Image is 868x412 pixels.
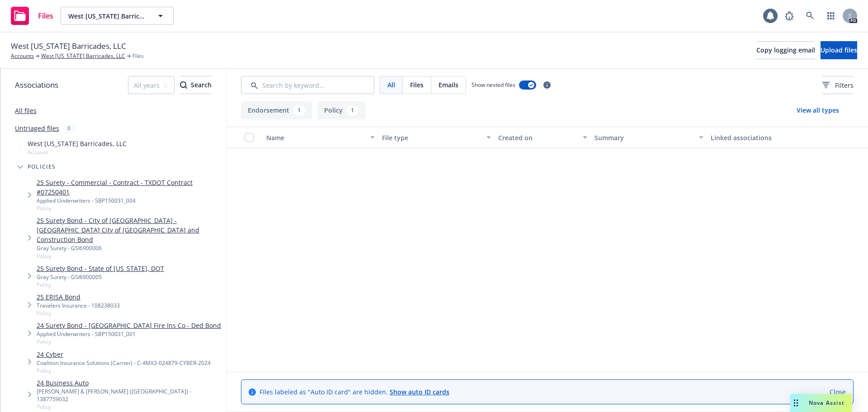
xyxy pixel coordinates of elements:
[37,350,211,359] a: 24 Cyber
[263,127,378,148] button: Name
[15,106,37,115] a: All files
[37,197,222,204] div: Applied Underwriters - SBP150031_004
[410,80,424,90] span: Files
[61,7,174,25] button: West [US_STATE] Barricades, LLC
[28,164,56,170] span: Policies
[259,387,449,397] span: Files labeled as "Auto ID card" are hidden.
[790,394,802,412] div: Drag to move
[15,79,58,91] span: Associations
[790,394,852,412] button: Nova Assist
[37,338,221,346] span: Policy
[822,76,854,94] button: Filters
[782,101,854,119] button: View all types
[711,133,819,142] div: Linked associations
[37,378,222,388] a: 24 Business Auto
[11,40,126,52] span: West [US_STATE] Barricades, LLC
[293,105,305,115] div: 1
[439,80,458,90] span: Emails
[801,7,819,25] a: Search
[37,388,222,403] div: [PERSON_NAME] & [PERSON_NAME] ([GEOGRAPHIC_DATA]) - 1387759032
[63,123,75,133] div: 0
[37,292,120,302] a: 25 ERISA Bond
[180,81,187,89] svg: Search
[68,11,146,21] span: West [US_STATE] Barricades, LLC
[38,12,53,19] span: Files
[41,52,125,60] a: West [US_STATE] Barricades, LLC
[132,52,144,60] span: Files
[591,127,707,148] button: Summary
[37,252,222,260] span: Policy
[707,127,823,148] button: Linked associations
[180,76,212,94] button: SearchSearch
[28,139,127,148] span: West [US_STATE] Barricades, LLC
[495,127,591,148] button: Created on
[241,76,374,94] input: Search by keyword...
[245,133,254,142] input: Select all
[780,7,798,25] a: Report a Bug
[37,309,120,317] span: Policy
[756,41,815,59] button: Copy logging email
[37,273,164,281] div: Gray Surety - GSI6900005
[822,7,840,25] a: Switch app
[594,133,693,142] div: Summary
[266,133,365,142] div: Name
[37,244,222,252] div: Gray Surety - GSI6900006
[821,46,857,54] span: Upload files
[472,81,515,89] span: Show nested files
[7,3,57,28] a: Files
[378,127,494,148] button: File type
[37,302,120,309] div: Travelers Insurance - 108238033
[830,387,846,397] a: Close
[37,321,221,330] a: 24 Surety Bond - [GEOGRAPHIC_DATA] Fire Ins Co - Ded Bond
[37,367,211,374] span: Policy
[390,388,449,396] a: Show auto ID cards
[37,216,222,244] a: 25 Surety Bond - City of [GEOGRAPHIC_DATA] - [GEOGRAPHIC_DATA] City of [GEOGRAPHIC_DATA] and Cons...
[498,133,578,142] div: Created on
[756,46,815,54] span: Copy logging email
[37,403,222,411] span: Policy
[37,330,221,338] div: Applied Underwriters - SBP150031_001
[382,133,481,142] div: File type
[37,178,222,197] a: 25 Surety - Commercial - Contract - TXDOT Contract #07250401
[15,123,59,133] a: Untriaged files
[37,264,164,273] a: 25 Surety Bond - State of [US_STATE], DOT
[37,281,164,289] span: Policy
[317,101,365,119] button: Policy
[180,76,212,94] div: Search
[387,80,395,90] span: All
[241,101,312,119] button: Endorsement
[37,204,222,212] span: Policy
[809,399,844,407] span: Nova Assist
[37,359,211,367] div: Coalition Insurance Solutions (Carrier) - C-4MX3-024879-CYBER-2024
[821,41,857,59] button: Upload files
[28,148,127,156] span: Account
[11,52,34,60] a: Accounts
[822,81,854,90] span: Filters
[346,105,359,115] div: 1
[835,81,854,90] span: Filters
